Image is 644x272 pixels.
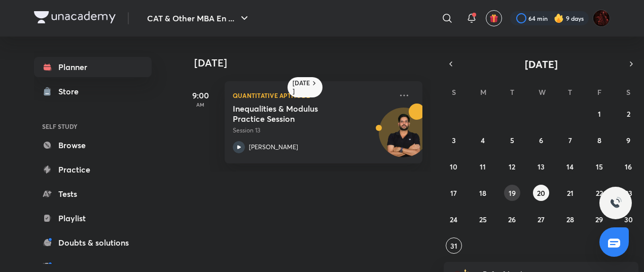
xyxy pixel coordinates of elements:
[141,8,257,28] button: CAT & Other MBA En ...
[538,215,545,224] abbr: August 27, 2025
[475,185,491,201] button: August 18, 2025
[510,135,514,145] abbr: August 5, 2025
[620,132,636,148] button: August 9, 2025
[568,87,572,97] abbr: Thursday
[446,237,462,254] button: August 31, 2025
[480,87,486,97] abbr: Monday
[194,57,433,69] h4: [DATE]
[537,188,545,198] abbr: August 20, 2025
[480,162,486,172] abbr: August 11, 2025
[34,81,152,101] a: Store
[591,158,607,175] button: August 15, 2025
[34,159,152,180] a: Practice
[475,132,491,148] button: August 4, 2025
[446,211,462,227] button: August 24, 2025
[446,158,462,175] button: August 10, 2025
[566,162,574,172] abbr: August 14, 2025
[533,185,549,201] button: August 20, 2025
[450,162,457,172] abbr: August 10, 2025
[489,14,498,23] img: avatar
[591,106,607,122] button: August 1, 2025
[562,211,578,227] button: August 28, 2025
[504,132,520,148] button: August 5, 2025
[479,215,487,224] abbr: August 25, 2025
[562,132,578,148] button: August 7, 2025
[509,188,516,198] abbr: August 19, 2025
[510,87,514,97] abbr: Tuesday
[180,101,221,108] p: AM
[249,143,298,152] p: [PERSON_NAME]
[591,211,607,227] button: August 29, 2025
[533,158,549,175] button: August 13, 2025
[293,79,310,95] h6: [DATE]
[620,106,636,122] button: August 2, 2025
[596,188,603,198] abbr: August 22, 2025
[34,232,152,253] a: Doubts & solutions
[446,132,462,148] button: August 3, 2025
[627,109,630,119] abbr: August 2, 2025
[233,104,359,124] h5: Inequalities & Modulus Practice Session
[538,162,545,172] abbr: August 13, 2025
[481,135,485,145] abbr: August 4, 2025
[452,135,456,145] abbr: August 3, 2025
[446,185,462,201] button: August 17, 2025
[452,87,456,97] abbr: Sunday
[180,89,221,101] h5: 9:00
[34,11,116,26] a: Company Logo
[624,215,633,224] abbr: August 30, 2025
[525,57,558,71] span: [DATE]
[596,162,603,172] abbr: August 15, 2025
[625,188,632,198] abbr: August 23, 2025
[598,109,601,119] abbr: August 1, 2025
[610,197,622,209] img: ttu
[58,85,85,97] div: Store
[509,162,515,172] abbr: August 12, 2025
[34,135,152,155] a: Browse
[450,188,457,198] abbr: August 17, 2025
[508,215,516,224] abbr: August 26, 2025
[504,211,520,227] button: August 26, 2025
[458,57,624,71] button: [DATE]
[620,185,636,201] button: August 23, 2025
[504,185,520,201] button: August 19, 2025
[591,132,607,148] button: August 8, 2025
[626,87,630,97] abbr: Saturday
[450,241,457,251] abbr: August 31, 2025
[620,211,636,227] button: August 30, 2025
[34,11,116,23] img: Company Logo
[379,113,428,162] img: Avatar
[562,185,578,201] button: August 21, 2025
[475,211,491,227] button: August 25, 2025
[539,87,546,97] abbr: Wednesday
[450,215,457,224] abbr: August 24, 2025
[539,135,543,145] abbr: August 6, 2025
[554,13,564,23] img: streak
[595,215,603,224] abbr: August 29, 2025
[562,158,578,175] button: August 14, 2025
[34,118,152,135] h6: SELF STUDY
[34,208,152,228] a: Playlist
[533,211,549,227] button: August 27, 2025
[626,135,630,145] abbr: August 9, 2025
[566,215,574,224] abbr: August 28, 2025
[34,184,152,204] a: Tests
[34,57,152,77] a: Planner
[593,10,610,27] img: Vanshika Rai
[625,162,632,172] abbr: August 16, 2025
[597,135,601,145] abbr: August 8, 2025
[486,10,502,26] button: avatar
[233,89,392,101] p: Quantitative Aptitude
[479,188,486,198] abbr: August 18, 2025
[504,158,520,175] button: August 12, 2025
[568,135,572,145] abbr: August 7, 2025
[567,188,574,198] abbr: August 21, 2025
[233,126,392,135] p: Session 13
[591,185,607,201] button: August 22, 2025
[620,158,636,175] button: August 16, 2025
[597,87,601,97] abbr: Friday
[533,132,549,148] button: August 6, 2025
[475,158,491,175] button: August 11, 2025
